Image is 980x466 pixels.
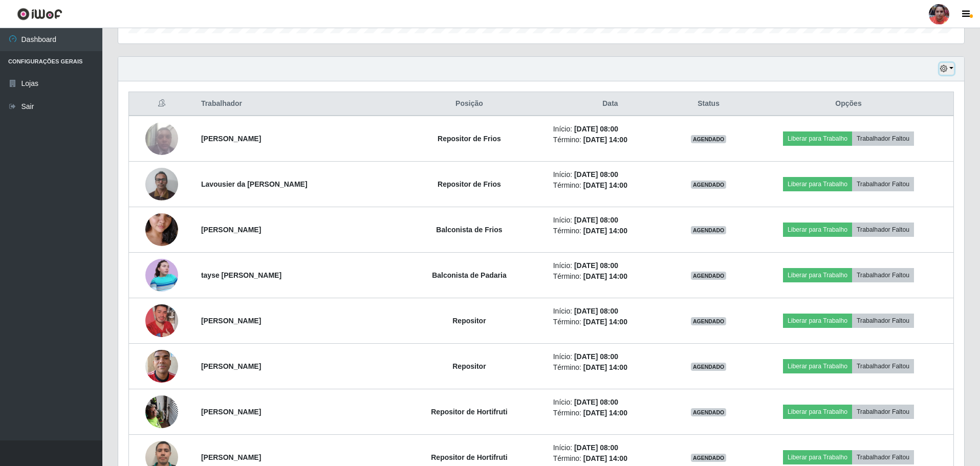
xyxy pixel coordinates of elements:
[852,450,914,464] button: Trabalhador Faltou
[553,180,667,191] li: Término:
[201,362,261,370] strong: [PERSON_NAME]
[431,453,507,461] strong: Repositor de Hortifruti
[145,390,178,433] img: 1748279738294.jpeg
[201,317,261,325] strong: [PERSON_NAME]
[574,307,618,315] time: [DATE] 08:00
[574,261,618,270] time: [DATE] 08:00
[783,223,852,237] button: Liberar para Trabalho
[691,226,727,234] span: AGENDADO
[744,92,953,116] th: Opções
[553,362,667,373] li: Término:
[436,226,502,234] strong: Balconista de Frios
[553,317,667,327] li: Término:
[783,450,852,464] button: Liberar para Trabalho
[583,363,627,371] time: [DATE] 14:00
[201,180,308,188] strong: Lavousier da [PERSON_NAME]
[783,131,852,146] button: Liberar para Trabalho
[145,162,178,206] img: 1746326143997.jpeg
[783,359,852,373] button: Liberar para Trabalho
[145,292,178,350] img: 1741878920639.jpeg
[201,453,261,461] strong: [PERSON_NAME]
[574,125,618,133] time: [DATE] 08:00
[783,314,852,328] button: Liberar para Trabalho
[553,124,667,135] li: Início:
[553,260,667,271] li: Início:
[553,397,667,408] li: Início:
[583,318,627,326] time: [DATE] 14:00
[574,352,618,361] time: [DATE] 08:00
[553,306,667,317] li: Início:
[583,136,627,144] time: [DATE] 14:00
[431,408,507,416] strong: Repositor de Hortifruti
[391,92,547,116] th: Posição
[201,135,261,143] strong: [PERSON_NAME]
[583,181,627,189] time: [DATE] 14:00
[553,271,667,282] li: Término:
[783,405,852,419] button: Liberar para Trabalho
[852,223,914,237] button: Trabalhador Faltou
[583,409,627,417] time: [DATE] 14:00
[452,362,486,370] strong: Repositor
[852,177,914,191] button: Trabalhador Faltou
[574,398,618,406] time: [DATE] 08:00
[852,359,914,373] button: Trabalhador Faltou
[145,201,178,259] img: 1754052582664.jpeg
[583,272,627,280] time: [DATE] 14:00
[574,216,618,224] time: [DATE] 08:00
[201,408,261,416] strong: [PERSON_NAME]
[852,268,914,282] button: Trabalhador Faltou
[553,453,667,464] li: Término:
[145,344,178,388] img: 1753556561718.jpeg
[673,92,744,116] th: Status
[432,271,507,279] strong: Balconista de Padaria
[547,92,673,116] th: Data
[691,181,727,189] span: AGENDADO
[574,443,618,452] time: [DATE] 08:00
[201,226,261,234] strong: [PERSON_NAME]
[691,408,727,416] span: AGENDADO
[691,272,727,280] span: AGENDADO
[201,271,281,279] strong: tayse [PERSON_NAME]
[553,169,667,180] li: Início:
[691,363,727,371] span: AGENDADO
[553,215,667,226] li: Início:
[195,92,391,116] th: Trabalhador
[438,135,501,143] strong: Repositor de Frios
[783,268,852,282] button: Liberar para Trabalho
[583,227,627,235] time: [DATE] 14:00
[452,317,486,325] strong: Repositor
[583,454,627,462] time: [DATE] 14:00
[574,170,618,179] time: [DATE] 08:00
[852,314,914,328] button: Trabalhador Faltou
[691,454,727,462] span: AGENDADO
[438,180,501,188] strong: Repositor de Frios
[553,351,667,362] li: Início:
[691,135,727,143] span: AGENDADO
[553,226,667,236] li: Término:
[852,131,914,146] button: Trabalhador Faltou
[145,117,178,160] img: 1723162087186.jpeg
[852,405,914,419] button: Trabalhador Faltou
[783,177,852,191] button: Liberar para Trabalho
[691,317,727,325] span: AGENDADO
[553,442,667,453] li: Início:
[553,408,667,418] li: Término:
[553,135,667,145] li: Término:
[145,259,178,292] img: 1722723083367.jpeg
[17,8,62,20] img: CoreUI Logo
